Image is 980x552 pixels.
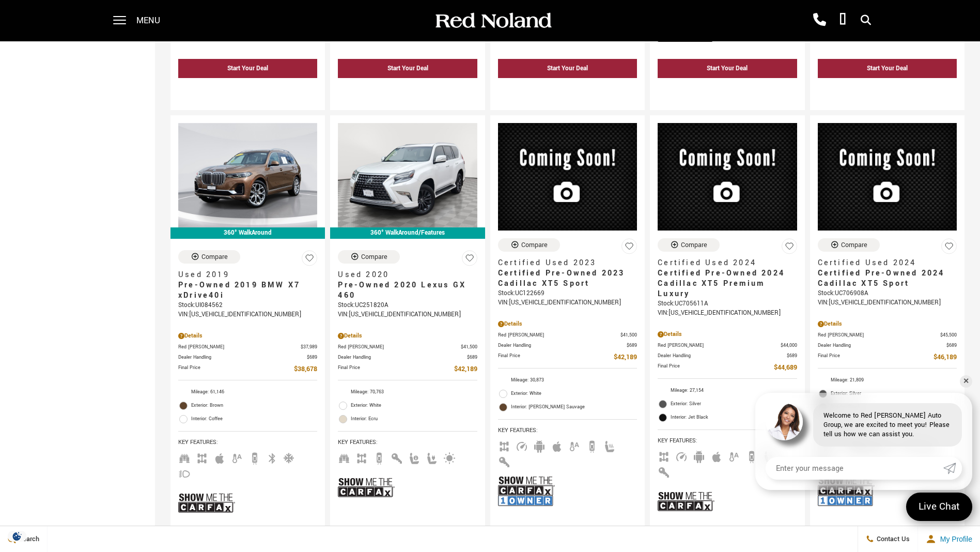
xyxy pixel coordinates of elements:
span: Exterior: Silver [831,389,957,399]
span: $38,678 [294,364,317,375]
button: Save Vehicle [782,238,797,258]
div: Stock : UC122669 [498,289,637,298]
div: undefined - Pre-Owned 2017 Lexus GX 460 With Navigation & 4WD [178,81,317,100]
a: Red [PERSON_NAME] $41,500 [498,331,637,339]
span: Interior: Coffee [191,414,317,424]
img: Show Me the CARFAX Badge [658,483,714,520]
span: Red [PERSON_NAME] [338,343,460,351]
img: Show Me the CARFAX 1-Owner Badge [818,472,875,510]
div: Start Your Deal [867,64,908,73]
span: Interior: Jet Black [671,412,797,423]
a: Red [PERSON_NAME] $41,500 [338,343,477,351]
a: Red [PERSON_NAME] $45,500 [818,331,957,339]
span: Backup Camera [373,453,385,461]
button: Save Vehicle [462,250,477,270]
span: Red [PERSON_NAME] [498,331,620,339]
button: Compare Vehicle [498,238,560,252]
section: Click to Open Cookie Consent Modal [5,531,29,542]
span: Memory Seats [408,453,421,461]
span: Key Features : [178,437,317,448]
div: undefined - Certified Pre-Owned 2022 Cadillac XT4 Sport AWD [658,81,797,100]
span: Dealer Handling [338,354,466,361]
span: Cooled Seats [284,453,296,461]
span: Backup Camera [586,441,598,449]
div: VIN: [US_VEHICLE_IDENTIFICATION_NUMBER] [818,298,957,308]
span: Auto Climate Control [231,453,243,461]
span: Android Auto [693,452,705,459]
div: Stock : UC706908A [818,289,957,298]
li: Mileage: 30,873 [498,374,637,387]
span: Final Price [178,364,294,375]
span: $689 [627,342,637,349]
span: Backup Camera [745,452,758,459]
li: Mileage: 70,763 [338,386,477,399]
a: Dealer Handling $689 [338,354,477,361]
a: Red [PERSON_NAME] $44,000 [658,342,797,349]
span: AWD [196,453,208,461]
span: Adaptive Cruise Control [675,452,688,459]
li: Mileage: 61,146 [178,386,317,399]
span: Apple Car-Play [213,453,226,461]
div: Pricing Details - Certified Pre-Owned 2023 Cadillac XT5 Sport With Navigation & AWD [498,319,637,329]
li: Mileage: 21,809 [818,374,957,387]
a: Used 2020Pre-Owned 2020 Lexus GX 460 [338,270,477,301]
span: Used 2019 [178,270,309,280]
div: Pricing Details - Certified Pre-Owned 2024 Cadillac XT5 Sport With Navigation & AWD [818,319,957,329]
img: Show Me the CARFAX 1-Owner Badge [498,472,555,510]
button: Save Vehicle [621,238,637,258]
span: $37,989 [301,343,317,351]
span: Certified Pre-Owned 2023 Cadillac XT5 Sport [498,268,629,289]
a: Submit [943,457,962,480]
div: VIN: [US_VEHICLE_IDENTIFICATION_NUMBER] [338,310,477,319]
span: $689 [467,354,477,361]
a: Final Price $38,678 [178,364,317,375]
span: Contact Us [874,534,910,544]
span: Exterior: Brown [191,401,317,411]
div: Start Your Deal [707,64,748,73]
button: Compare Vehicle [178,250,240,264]
img: Show Me the CARFAX Badge [338,469,395,507]
span: Exterior: Silver [671,399,797,409]
span: Final Price [498,352,614,363]
img: Opt-Out Icon [5,531,29,542]
a: Certified Used 2023Certified Pre-Owned 2023 Cadillac XT5 Sport [498,258,637,289]
span: Live Chat [913,500,965,514]
div: Compare [521,240,548,250]
div: Stock : UC251820A [338,301,477,310]
span: Interior: [PERSON_NAME] Sauvage [511,402,637,412]
span: Final Price [818,352,934,363]
span: Final Price [658,362,773,373]
span: AWD [355,453,368,461]
div: Start Your Deal [658,59,797,78]
div: Pricing Details - Pre-Owned 2020 Lexus GX 460 4WD [338,331,477,341]
img: Agent profile photo [766,403,803,440]
span: $41,500 [620,331,637,339]
div: Compare [841,240,867,250]
span: Power Seats [426,453,438,461]
div: Pricing Details - Certified Pre-Owned 2024 Cadillac XT5 Premium Luxury With Navigation & AWD [658,330,797,339]
span: Exterior: White [351,401,477,411]
span: Red [PERSON_NAME] [818,331,940,339]
div: Stock : UI084562 [178,301,317,310]
div: Start Your Deal [338,59,477,78]
div: VIN: [US_VEHICLE_IDENTIFICATION_NUMBER] [178,310,317,319]
span: Third Row Seats [178,453,191,461]
div: 360° WalkAround [170,227,325,239]
div: Compare [361,252,387,262]
span: Auto Climate Control [728,452,740,459]
a: Live Chat [906,493,972,521]
span: Certified Used 2024 [818,258,949,268]
span: Third Row Seats [338,453,350,461]
a: Dealer Handling $689 [818,342,957,349]
a: Dealer Handling $689 [178,354,317,361]
span: AWD [498,441,510,449]
span: Pre-Owned 2020 Lexus GX 460 [338,280,469,301]
div: Start Your Deal [818,59,957,78]
img: 2020 Lexus GX 460 [338,123,477,227]
span: $44,689 [774,362,797,373]
span: Certified Pre-Owned 2024 Cadillac XT5 Premium Luxury [658,268,789,299]
span: Keyless Entry [498,457,510,465]
span: Heated Seats [603,441,616,449]
span: Interior: Ecru [351,414,477,424]
span: Adaptive Cruise Control [516,441,528,449]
